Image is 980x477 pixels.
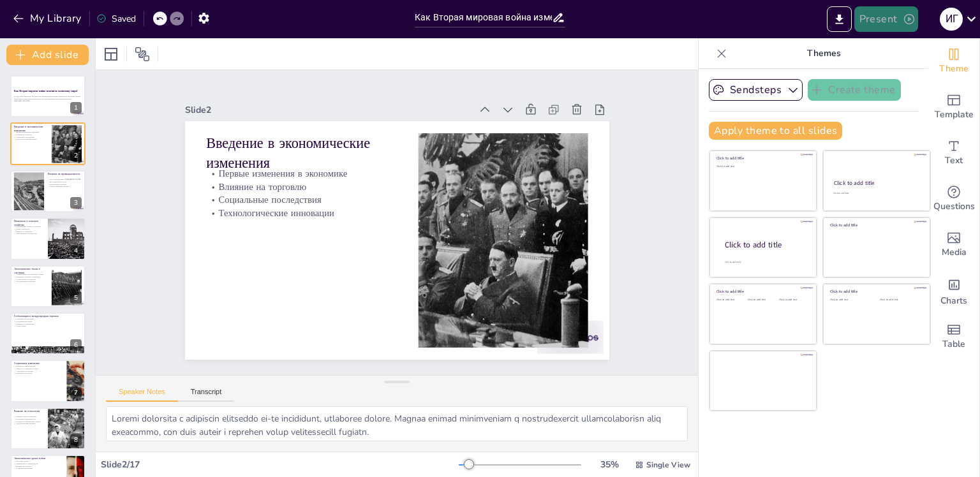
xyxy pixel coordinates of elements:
p: Изменение торговых отношений [14,275,48,278]
button: Sendsteps [709,79,803,101]
div: 5 [10,265,85,307]
p: Технологический прогресс [48,185,82,187]
div: 6 [70,339,82,351]
p: Занятость и трудовые условия [14,368,63,371]
div: 1 [10,75,85,117]
div: 1 [70,102,82,114]
div: 5 [70,292,82,304]
div: Click to add text [748,298,776,302]
span: Position [135,47,150,62]
p: Изменение уровня жизни [14,365,63,368]
p: Изменение в сельском хозяйстве [14,219,44,226]
button: Apply theme to all slides [709,122,842,140]
div: Add images, graphics, shapes or video [928,222,979,268]
p: В этой презентации мы обсудим, как Вторая мировая война повлияла на экономику разных стран, какие... [14,96,82,100]
p: Изучение уроков [14,460,63,463]
div: 8 [70,434,82,446]
div: Click to add title [834,179,919,187]
button: Create theme [808,79,901,101]
div: Slide 2 / 17 [101,459,459,471]
div: Saved [96,13,136,25]
p: Экономические последствия [14,233,44,235]
div: Click to add title [716,156,808,161]
p: Влияние на политику [14,465,63,467]
p: Инновации в производстве [14,418,44,420]
div: Click to add text [833,192,918,195]
div: Click to add text [716,298,745,302]
div: Add ready made slides [928,84,979,130]
div: 2 [10,122,85,165]
div: Click to add text [779,298,808,302]
p: Развитие новых технологий [14,415,44,418]
p: Поддержка инноваций [14,467,63,470]
div: Click to add title [716,289,808,294]
div: Change the overall theme [928,38,979,84]
p: Влияние на технологии [14,409,44,413]
div: Add charts and graphs [928,268,979,314]
p: Новые рынки [14,325,82,328]
div: Add a table [928,314,979,360]
p: Социальные последствия [14,135,48,138]
p: Глобализация и международная торговля [14,314,82,318]
p: Ускорение глобализации [14,318,82,321]
p: Технологические инновации [14,138,48,140]
div: 6 [10,312,85,355]
p: Введение в экономические изменения [212,114,406,173]
div: Layout [101,44,121,64]
p: Влияние на занятость [14,230,44,233]
button: Speaker Notes [106,388,178,402]
p: Введение в экономические изменения [14,125,48,132]
input: Insert title [415,8,552,27]
p: Формирование экономических блоков [14,273,48,275]
p: Влияние на торговлю [14,133,48,136]
p: Generated with [URL] [14,100,82,103]
span: Text [945,154,963,168]
p: Социальные изменения [14,362,63,366]
p: Социальные структуры [14,370,63,372]
div: 4 [10,217,85,260]
p: Влияние на молодежь [14,372,63,375]
span: Single View [646,460,690,470]
span: Charts [940,294,967,308]
button: Add slide [6,45,89,65]
p: Первые изменения в экономике [211,147,403,180]
div: Click to add text [716,165,808,168]
span: Template [935,108,974,122]
span: Questions [933,200,975,214]
p: Рост производства в [GEOGRAPHIC_DATA] [48,178,82,180]
div: Add text boxes [928,130,979,176]
div: Click to add title [725,239,806,250]
div: И Г [940,8,963,31]
p: Интеграция экономик [14,320,82,323]
p: Экономические уроки войны [14,457,63,460]
button: Transcript [178,388,235,402]
div: Click to add title [830,289,921,294]
p: Конкуренция на рынке [48,183,82,186]
span: Table [942,337,965,351]
div: 2 [70,150,82,161]
button: My Library [10,8,87,29]
div: 7 [10,360,85,402]
div: Slide 2 [197,82,483,124]
p: Влияние на потребление [14,323,82,325]
p: Themes [732,38,916,69]
div: Click to add text [880,298,920,302]
p: Политические последствия [14,278,48,281]
p: Экономические блоки и союзники [14,267,48,274]
span: Media [942,246,967,260]
div: 3 [10,170,85,212]
p: Применение в современности [14,462,63,465]
p: Новые технологии [14,228,44,231]
div: Click to add title [830,223,921,228]
textarea: Loremi dolorsita c adipiscin elitseddo ei-te incididunt, utlaboree dolore. Magnaa enimad minimven... [106,406,688,441]
p: Экономические стратегии [14,280,48,283]
div: Click to add text [830,298,870,302]
button: Export to PowerPoint [827,6,852,32]
p: Восстановление СССР [48,180,82,183]
p: Первые изменения в экономике [14,131,48,133]
div: 8 [10,407,85,450]
button: И Г [940,6,963,32]
p: Механизация сельского хозяйства [14,226,44,228]
p: Технологические инновации [207,187,399,220]
div: 3 [70,197,82,209]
